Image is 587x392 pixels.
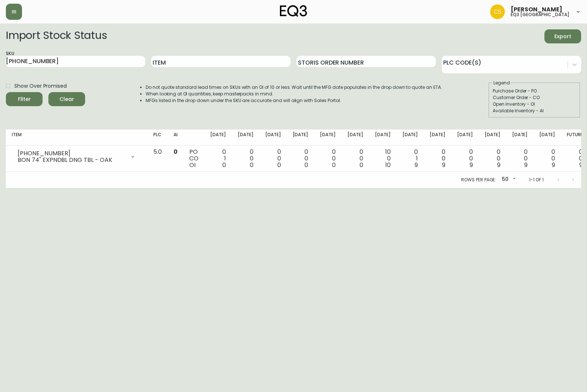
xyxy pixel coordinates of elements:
[347,149,363,168] div: 0 0
[146,97,442,104] li: MFGs listed in the drop down under the SKU are accurate and will align with Sales Portal.
[238,149,254,168] div: 0 0
[485,149,500,168] div: 0 0
[332,161,336,169] span: 0
[493,101,576,108] div: Open Inventory - OI
[397,130,424,146] th: [DATE]
[512,149,528,168] div: 0 0
[567,149,583,168] div: 0 0
[168,130,183,146] th: AI
[280,5,307,17] img: logo
[375,149,391,168] div: 10 0
[497,161,500,169] span: 9
[533,130,561,146] th: [DATE]
[314,130,342,146] th: [DATE]
[189,149,198,168] div: PO CO
[6,92,43,106] button: Filter
[457,149,473,168] div: 0 0
[210,149,226,168] div: 0 1
[442,161,445,169] span: 9
[499,174,517,186] div: 50
[461,177,496,183] p: Rows per page:
[493,108,576,114] div: Available Inventory - AI
[479,130,506,146] th: [DATE]
[204,130,232,146] th: [DATE]
[544,29,581,43] button: Export
[402,149,418,168] div: 0 1
[48,92,85,106] button: Clear
[511,7,562,12] span: [PERSON_NAME]
[265,149,281,168] div: 0 0
[524,161,528,169] span: 9
[250,161,254,169] span: 0
[293,149,309,168] div: 0 0
[490,4,505,19] img: ed8259e910cb9901c453033fb9623775
[451,130,479,146] th: [DATE]
[277,161,281,169] span: 0
[232,130,259,146] th: [DATE]
[415,161,418,169] span: 9
[552,161,555,169] span: 9
[146,84,442,91] li: Do not quote standard lead times on SKUs with an OI of 10 or less. Wait until the MFG date popula...
[369,130,397,146] th: [DATE]
[147,146,168,172] td: 5.0
[385,161,391,169] span: 10
[360,161,363,169] span: 0
[529,177,544,183] p: 1-1 of 1
[470,161,473,169] span: 9
[174,148,178,156] span: 0
[18,150,125,157] div: [PHONE_NUMBER]
[342,130,369,146] th: [DATE]
[54,95,79,104] span: Clear
[6,130,147,146] th: Item
[579,161,583,169] span: 9
[493,88,576,94] div: Purchase Order - PO
[147,130,168,146] th: PLC
[493,94,576,101] div: Customer Order - CO
[259,130,287,146] th: [DATE]
[305,161,308,169] span: 0
[12,149,142,165] div: [PHONE_NUMBER]BON 74" EXPNDBL DNG TBL - OAK
[424,130,451,146] th: [DATE]
[287,130,314,146] th: [DATE]
[189,161,196,169] span: OI
[506,130,534,146] th: [DATE]
[14,82,67,90] span: Show Over Promised
[493,80,511,86] legend: Legend
[6,29,107,43] h2: Import Stock Status
[511,12,569,17] h5: eq3 [GEOGRAPHIC_DATA]
[430,149,445,168] div: 0 0
[146,91,442,97] li: When looking at OI quantities, keep masterpacks in mind.
[550,32,575,41] span: Export
[18,95,31,104] div: Filter
[320,149,336,168] div: 0 0
[18,157,125,163] div: BON 74" EXPNDBL DNG TBL - OAK
[222,161,226,169] span: 0
[539,149,555,168] div: 0 0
